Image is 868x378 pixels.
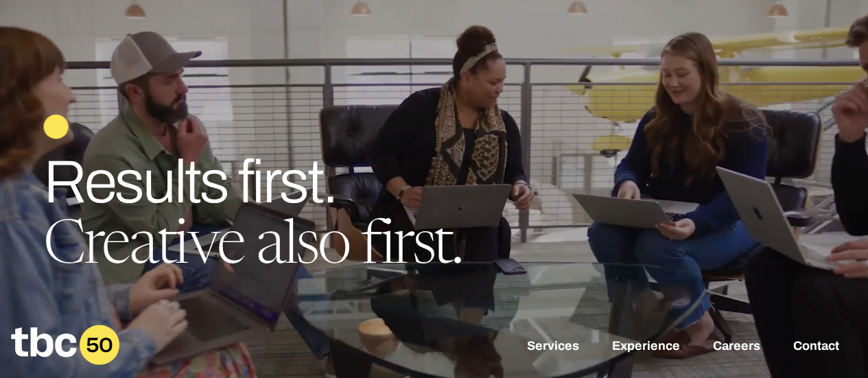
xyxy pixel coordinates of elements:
[527,339,579,355] a: Services
[11,355,119,370] a: Home
[793,339,839,355] a: Contact
[43,218,461,279] span: Creative also first.
[612,339,680,355] a: Experience
[43,150,336,215] span: Results first.
[713,339,760,355] a: Careers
